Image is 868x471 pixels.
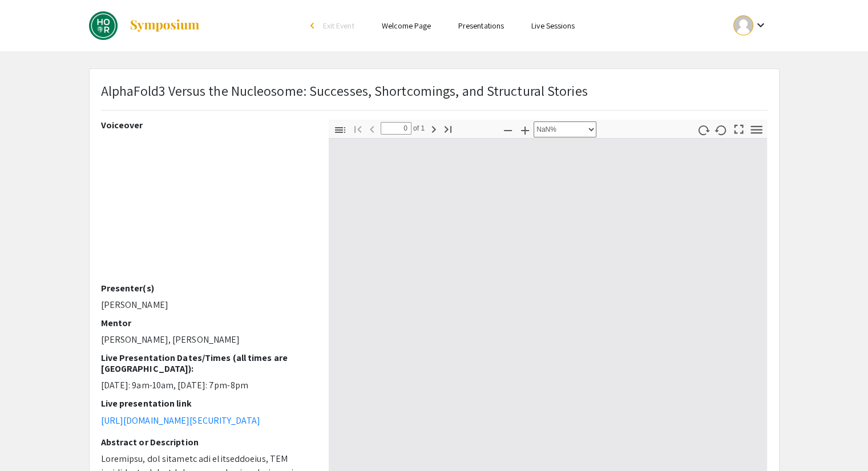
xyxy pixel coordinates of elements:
div: arrow_back_ios [310,22,317,29]
span: of 1 [411,122,425,135]
a: Live Sessions [531,21,575,31]
button: Expand account dropdown [721,13,779,38]
button: Go to Last Page [438,120,458,137]
h2: Live Presentation Dates/Times (all times are [GEOGRAPHIC_DATA]): [101,352,312,374]
a: [URL][DOMAIN_NAME][SECURITY_DATA] [101,415,260,427]
a: Welcome Page [382,21,431,31]
a: DREAMS Spring 2025 [89,11,200,40]
p: AlphaFold3 Versus the Nucleosome: Successes, Shortcomings, and Structural Stories [101,80,588,101]
button: Previous Page [362,120,382,137]
h2: Presenter(s) [101,283,312,294]
button: Next Page [424,120,443,137]
mat-icon: Expand account dropdown [753,18,767,32]
input: Page [381,122,411,135]
button: Rotate Counterclockwise [711,121,730,138]
iframe: AlphaFold3 Versus the Nucleosome: Successes, Shortcomings, and Structural Stories (Yash Bhargava) [101,135,312,283]
img: Symposium by ForagerOne [129,19,200,33]
button: Tools [746,121,766,138]
span: Exit Event [323,21,354,31]
button: Toggle Sidebar [330,121,350,138]
img: DREAMS Spring 2025 [89,11,118,40]
button: Switch to Presentation Mode [729,120,748,136]
p: [PERSON_NAME] [101,298,312,312]
h2: Abstract or Description [101,437,312,448]
button: Go to First Page [348,120,368,137]
button: Zoom In [515,121,535,138]
button: Rotate Clockwise [693,121,713,138]
a: Presentations [458,21,504,31]
select: Zoom [534,121,596,137]
h2: Voiceover [101,120,312,131]
p: [PERSON_NAME], [PERSON_NAME] [101,333,312,347]
iframe: Chat [9,420,49,462]
p: [DATE]: 9am-10am, [DATE]: 7pm-8pm [101,379,312,392]
h2: Live presentation link [101,398,312,409]
button: Zoom Out [498,121,518,138]
h2: Mentor [101,318,312,328]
